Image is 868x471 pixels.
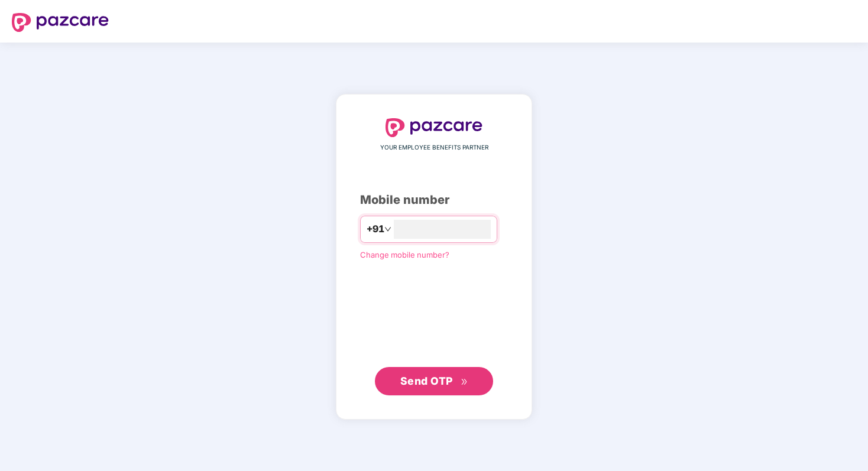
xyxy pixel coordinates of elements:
[360,250,449,259] a: Change mobile number?
[375,367,493,395] button: Send OTPdouble-right
[380,143,488,152] span: YOUR EMPLOYEE BENEFITS PARTNER
[360,191,508,209] div: Mobile number
[12,13,109,32] img: logo
[384,226,391,233] span: down
[367,222,384,236] span: +91
[461,378,468,386] span: double-right
[400,375,453,387] span: Send OTP
[386,118,482,137] img: logo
